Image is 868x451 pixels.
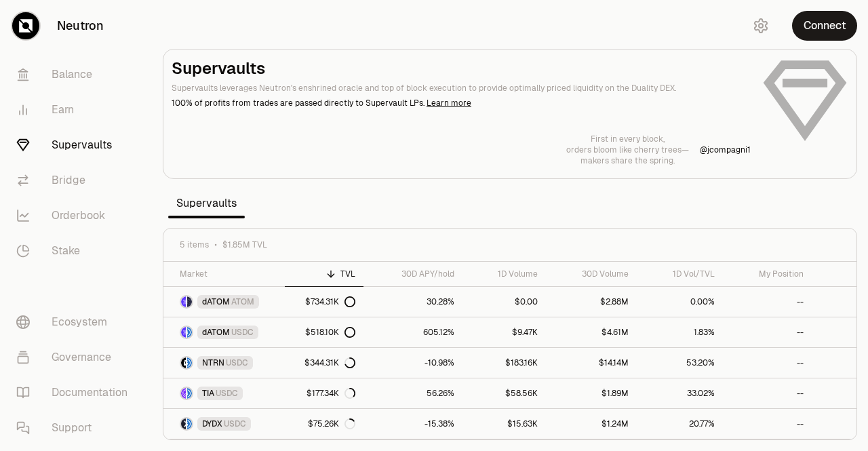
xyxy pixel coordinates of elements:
a: -15.38% [363,409,462,439]
p: First in every block, [566,134,689,144]
p: @ jcompagni1 [700,144,751,155]
a: 1.83% [637,317,723,347]
div: $344.31K [304,357,355,368]
a: Orderbook [5,198,146,233]
a: Balance [5,57,146,92]
span: dATOM [202,327,230,338]
a: $1.89M [546,378,637,408]
button: Connect [792,11,857,41]
a: Documentation [5,375,146,410]
a: dATOM LogoUSDC LogodATOMUSDC [163,317,285,347]
a: $58.56K [462,378,546,408]
div: My Position [731,269,804,279]
a: $9.47K [462,317,546,347]
div: 30D Volume [554,269,629,279]
span: $1.85M TVL [222,239,267,250]
img: USDC Logo [187,388,192,399]
span: 5 items [180,239,209,250]
a: 30.28% [363,287,462,317]
p: 100% of profits from trades are passed directly to Supervault LPs. [172,97,751,109]
span: Supervaults [168,190,245,217]
a: dATOM LogoATOM LogodATOMATOM [163,287,285,317]
a: 605.12% [363,317,462,347]
a: $2.88M [546,287,637,317]
a: $344.31K [285,348,363,378]
span: USDC [231,327,254,338]
div: $518.10K [305,327,355,338]
img: dATOM Logo [181,327,186,338]
a: 20.77% [637,409,723,439]
span: DYDX [202,418,222,429]
a: 56.26% [363,378,462,408]
a: $1.24M [546,409,637,439]
span: dATOM [202,296,230,307]
a: Ecosystem [5,305,146,340]
a: Stake [5,233,146,269]
a: DYDX LogoUSDC LogoDYDXUSDC [163,409,285,439]
a: $734.31K [285,287,363,317]
span: NTRN [202,357,224,368]
a: Learn more [427,98,471,109]
a: 0.00% [637,287,723,317]
a: Support [5,410,146,446]
p: orders bloom like cherry trees— [566,144,689,155]
img: USDC Logo [187,418,192,429]
span: TIA [202,388,214,399]
a: Earn [5,92,146,128]
a: Governance [5,340,146,375]
a: 53.20% [637,348,723,378]
p: makers share the spring. [566,155,689,166]
a: Supervaults [5,128,146,163]
a: 33.02% [637,378,723,408]
img: NTRN Logo [181,357,186,368]
a: NTRN LogoUSDC LogoNTRNUSDC [163,348,285,378]
a: $177.34K [285,378,363,408]
a: $14.14M [546,348,637,378]
a: TIA LogoUSDC LogoTIAUSDC [163,378,285,408]
div: Market [180,269,277,279]
div: $75.26K [308,418,355,429]
img: USDC Logo [187,327,192,338]
img: TIA Logo [181,388,186,399]
a: $518.10K [285,317,363,347]
img: dATOM Logo [181,296,186,307]
span: ATOM [231,296,254,307]
a: $75.26K [285,409,363,439]
a: -- [723,378,812,408]
a: $0.00 [462,287,546,317]
div: 30D APY/hold [372,269,454,279]
a: @jcompagni1 [700,144,751,155]
a: -- [723,317,812,347]
span: USDC [216,388,238,399]
a: $183.16K [462,348,546,378]
a: $15.63K [462,409,546,439]
div: 1D Vol/TVL [645,269,715,279]
a: $4.61M [546,317,637,347]
p: Supervaults leverages Neutron's enshrined oracle and top of block execution to provide optimally ... [172,82,751,94]
img: DYDX Logo [181,418,186,429]
a: -- [723,287,812,317]
a: Bridge [5,163,146,198]
a: -- [723,409,812,439]
a: -- [723,348,812,378]
a: -10.98% [363,348,462,378]
div: $734.31K [305,296,355,307]
div: 1D Volume [471,269,538,279]
img: USDC Logo [187,357,192,368]
a: First in every block,orders bloom like cherry trees—makers share the spring. [566,134,689,166]
div: $177.34K [307,388,355,399]
span: USDC [226,357,248,368]
h2: Supervaults [172,58,751,79]
img: ATOM Logo [187,296,192,307]
span: USDC [224,418,246,429]
div: TVL [293,269,355,279]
